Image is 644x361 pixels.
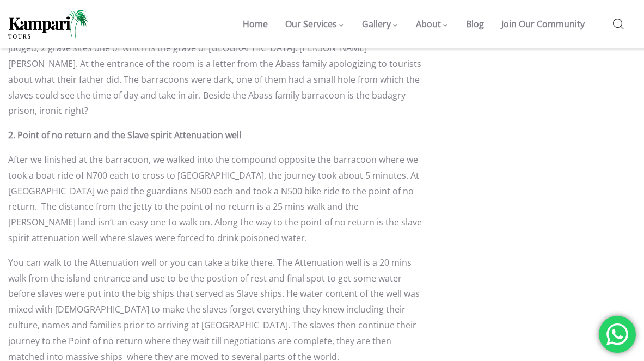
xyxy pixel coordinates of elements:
strong: 2. Point of no return and the Slave spirit Attenuation well [8,129,241,141]
span: Gallery [362,18,391,30]
span: About [416,18,441,30]
p: After we finished at the barracoon, we walked into the compound opposite the barracoon where we t... [8,152,424,246]
span: Our Services [285,18,337,30]
span: Home [243,18,268,30]
p: Of the 40 slave cells, 38 have been converted to living quarters for the Abass family and only 2 ... [8,9,424,119]
img: Home [8,10,88,38]
span: Join Our Community [501,18,585,30]
div: 'Chat [599,316,636,353]
span: Blog [466,18,484,30]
